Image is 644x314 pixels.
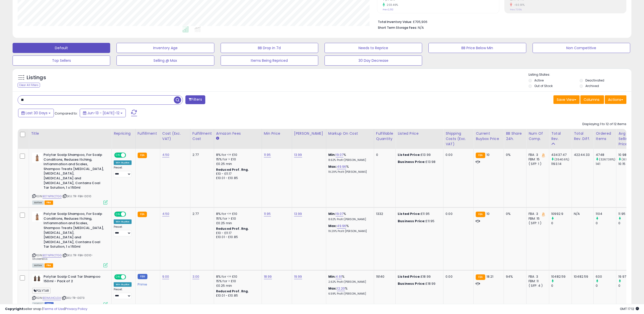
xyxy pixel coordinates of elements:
[326,129,374,149] th: The percentage added to the cost of goods (COGS) that forms the calculator for Min & Max prices.
[506,153,522,157] div: 0%
[622,157,632,161] small: (8.18%)
[65,306,87,311] a: Privacy Policy
[32,153,108,204] div: ASIN:
[114,282,132,287] div: Win BuyBox
[216,172,258,176] div: £10 - £11.17
[506,212,522,216] div: 0%
[264,274,272,279] a: 18.99
[534,78,544,82] label: Active
[476,153,485,158] small: FBA
[192,153,210,157] div: 2.77
[328,218,370,221] p: 8.62% Profit [PERSON_NAME]
[446,274,470,279] div: 0.00
[138,153,147,158] small: FBA
[418,25,424,30] span: N/A
[32,263,44,268] span: All listings currently available for purchase on Amazon
[43,306,64,311] a: Terms of Use
[376,153,392,157] div: 0
[529,131,547,141] div: Num of Comp.
[596,212,616,216] div: 1104
[551,283,572,288] div: 0
[398,159,425,164] b: Business Price:
[216,176,258,180] div: £10.01 - £10.85
[125,212,133,216] span: OFF
[43,194,62,198] a: B07NPW27GG
[574,274,590,279] div: 10482.59
[162,211,170,216] a: 4.50
[328,274,370,284] div: %
[138,274,147,279] small: FBM
[337,286,345,291] a: 12.20
[32,253,93,261] span: | SKU: TR-FBA-0010-stickerless
[55,111,78,116] span: Compared to:
[596,221,616,225] div: 0
[32,201,44,205] span: All listings currently available for purchase on Amazon
[216,153,258,157] div: 8% for <= £10
[264,211,271,216] a: 11.95
[618,283,639,288] div: 0
[328,286,370,296] div: %
[580,95,604,104] button: Columns
[336,274,342,279] a: 4.61
[18,83,40,88] div: Clear All Filters
[32,153,42,163] img: 31jSDhFcWfL._SL40_.jpg
[337,164,346,169] a: 49.96
[385,3,398,7] small: 203.46%
[383,8,393,11] small: Prev: 2,512
[45,201,53,205] span: FBA
[529,216,545,221] div: FBM: 15
[599,157,615,161] small: (3267.38%)
[596,153,616,157] div: 4748
[192,212,210,216] div: 2.77
[534,84,553,88] label: Out of Stock
[192,131,212,141] div: Fulfillment Cost
[398,160,439,164] div: £13.98
[192,274,199,279] a: 3.00
[328,230,370,233] p: 19.29% Profit [PERSON_NAME]
[618,212,639,216] div: 11.95
[328,286,337,291] b: Max:
[446,153,470,157] div: 0.00
[162,131,188,141] div: Cost (Exc. VAT)
[216,231,258,235] div: £10 - £11.17
[264,152,271,157] a: 11.95
[125,153,133,157] span: OFF
[116,55,214,66] button: Selling @ Max
[216,226,249,231] b: Reduced Prof. Rng.
[398,131,441,136] div: Listed Price
[115,153,121,157] span: ON
[554,157,569,161] small: (3540.6%)
[596,131,614,141] div: Ordered Items
[585,78,604,82] label: Deactivated
[376,131,393,141] div: Fulfillable Quantity
[605,95,626,104] button: Actions
[162,274,169,279] a: 9.00
[32,274,42,282] img: 417k1ktzkDL._SL40_.jpg
[476,131,502,141] div: Current Buybox Price
[398,152,421,157] b: Listed Price:
[294,152,302,157] a: 13.99
[62,194,91,198] span: | SKU: TR-FBA-0010
[378,20,412,24] b: Total Inventory Value:
[216,131,260,136] div: Amazon Fees
[582,122,626,127] div: Displaying 1 to 12 of 12 items
[114,160,132,165] div: Win BuyBox
[43,253,62,258] a: B07NPW27GG
[45,263,53,268] span: FBA
[264,131,290,136] div: Min Price
[114,219,132,224] div: Win BuyBox
[618,221,639,225] div: 0
[446,131,471,147] div: Shipping Costs (Exc. VAT)
[551,274,572,279] div: 10482.59
[398,274,439,279] div: £18.99
[43,296,61,300] a: B01MUHCLGA
[328,211,336,216] b: Min:
[618,131,637,147] div: Avg Selling Price
[185,95,205,104] button: Filters
[328,292,370,296] p: 6.59% Profit [PERSON_NAME]
[512,3,525,7] small: -60.91%
[325,55,422,66] button: 30 Day Decrease
[529,221,545,225] div: ( SFP: 1 )
[376,274,392,279] div: 19140
[32,288,51,294] span: POLYTAR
